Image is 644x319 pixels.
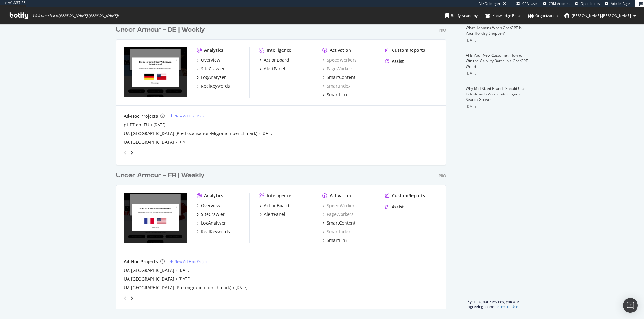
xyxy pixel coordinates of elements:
[322,74,355,81] a: SmartContent
[204,193,223,199] div: Analytics
[330,47,351,53] div: Activation
[267,193,291,199] div: Intelligence
[124,130,257,137] a: UA [GEOGRAPHIC_DATA] (Pre-Localisation/Migration benchmark)
[262,131,274,136] a: [DATE]
[201,66,225,72] div: SiteCrawler
[322,220,355,226] a: SmartContent
[259,203,289,209] a: ActionBoard
[174,113,209,119] div: New Ad-Hoc Project
[575,1,600,6] a: Open in dev
[385,193,425,199] a: CustomReports
[466,71,528,76] div: [DATE]
[124,276,174,282] div: UA [GEOGRAPHIC_DATA]
[327,74,355,81] div: SmartContent
[322,237,347,243] a: SmartLink
[392,193,425,199] div: CustomReports
[581,1,600,6] span: Open in dev
[124,193,187,243] img: www.underarmour.fr
[121,293,129,303] div: angle-left
[327,237,347,243] div: SmartLink
[572,13,631,18] span: alex.johnson
[201,203,220,209] div: Overview
[322,92,347,98] a: SmartLink
[264,57,289,63] div: ActionBoard
[124,259,158,265] div: Ad-Hoc Projects
[201,220,226,226] div: LogAnalyzer
[466,53,528,69] a: AI Is Your New Customer: How to Win the Visibility Battle in a ChatGPT World
[259,57,289,63] a: ActionBoard
[197,83,230,89] a: RealKeywords
[327,220,355,226] div: SmartContent
[327,92,347,98] div: SmartLink
[392,58,404,64] div: Assist
[485,13,521,19] div: Knowledge Base
[385,204,404,210] a: Assist
[197,229,230,235] a: RealKeywords
[201,229,230,235] div: RealKeywords
[174,259,209,264] div: New Ad-Hoc Project
[124,267,174,273] a: UA [GEOGRAPHIC_DATA]
[179,268,191,273] a: [DATE]
[201,211,225,217] div: SiteCrawler
[121,148,129,158] div: angle-left
[322,229,350,235] a: SmartIndex
[264,203,289,209] div: ActionBoard
[543,1,570,6] a: CRM Account
[116,171,205,180] div: Under Armour - FR | Weekly
[124,139,174,145] a: UA [GEOGRAPHIC_DATA]
[439,28,446,33] div: Pro
[116,25,207,34] a: Under Armour - DE | Weekly
[445,7,478,24] a: Botify Academy
[197,57,220,63] a: Overview
[129,150,134,156] div: angle-right
[259,66,285,72] a: AlertPanel
[559,11,641,21] button: [PERSON_NAME].[PERSON_NAME]
[528,7,559,24] a: Organizations
[322,203,357,209] a: SpeedWorkers
[322,57,357,63] a: SpeedWorkers
[197,203,220,209] a: Overview
[466,104,528,109] div: [DATE]
[485,7,521,24] a: Knowledge Base
[267,47,291,53] div: Intelligence
[322,83,350,89] a: SmartIndex
[495,304,518,309] a: Terms of Use
[259,211,285,217] a: AlertPanel
[204,47,223,53] div: Analytics
[322,211,354,217] a: PageWorkers
[154,122,166,127] a: [DATE]
[445,13,478,19] div: Botify Academy
[439,173,446,178] div: Pro
[197,220,226,226] a: LogAnalyzer
[522,1,538,6] span: CRM User
[479,1,502,6] div: Viz Debugger:
[466,25,522,36] a: What Happens When ChatGPT Is Your Holiday Shopper?
[129,295,134,301] div: angle-right
[201,74,226,81] div: LogAnalyzer
[385,47,425,53] a: CustomReports
[179,139,191,145] a: [DATE]
[116,171,207,180] a: Under Armour - FR | Weekly
[516,1,538,6] a: CRM User
[124,285,231,291] a: UA [GEOGRAPHIC_DATA] (Pre-migration benchmark)
[466,86,525,102] a: Why Mid-Sized Brands Should Use IndexNow to Accelerate Organic Search Growth
[528,13,559,19] div: Organizations
[124,122,149,128] a: pt-PT on .EU
[322,66,354,72] a: PageWorkers
[201,57,220,63] div: Overview
[116,25,205,34] div: Under Armour - DE | Weekly
[170,113,209,119] a: New Ad-Hoc Project
[392,204,404,210] div: Assist
[392,47,425,53] div: CustomReports
[623,298,638,313] div: Open Intercom Messenger
[458,296,528,309] div: By using our Services, you are agreeing to the
[124,47,187,97] img: www.underarmour.de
